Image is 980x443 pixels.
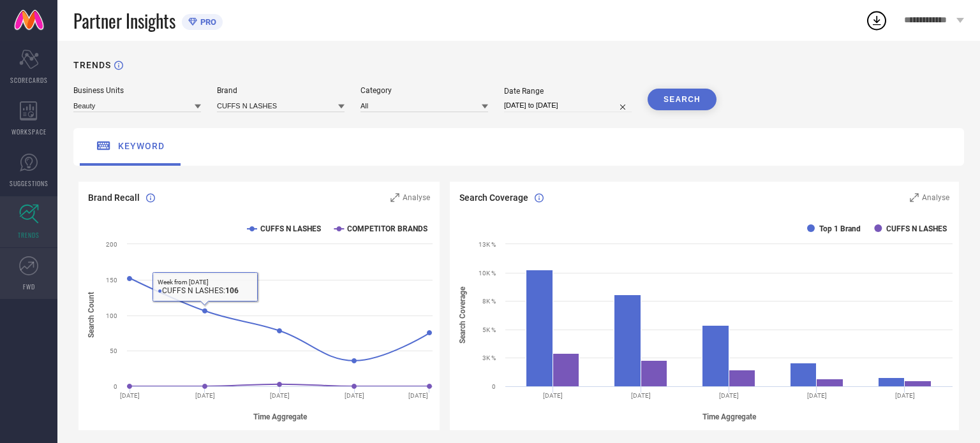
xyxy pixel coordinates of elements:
[110,347,117,354] text: 50
[865,9,888,32] div: Open download list
[10,75,48,85] span: SCORECARDS
[504,87,632,96] div: Date Range
[197,17,216,27] span: PRO
[922,193,949,202] span: Analyse
[11,127,47,136] span: WORKSPACE
[120,392,140,399] text: [DATE]
[479,270,496,277] text: 10K %
[10,178,48,188] span: SUGGESTIONS
[347,224,427,233] text: COMPETITOR BRANDS
[719,392,739,399] text: [DATE]
[403,193,430,202] span: Analyse
[106,277,117,284] text: 150
[895,392,915,399] text: [DATE]
[88,192,140,203] span: Brand Recall
[360,86,488,95] div: Category
[819,224,861,233] text: Top 1 Brand
[73,8,175,34] span: Partner Insights
[807,392,827,399] text: [DATE]
[408,392,428,399] text: [DATE]
[73,60,111,70] h1: TRENDS
[270,392,290,399] text: [DATE]
[106,312,117,319] text: 100
[482,298,496,305] text: 8K %
[631,392,651,399] text: [DATE]
[217,86,345,95] div: Brand
[482,354,496,361] text: 3K %
[648,89,716,110] button: SEARCH
[702,412,756,421] tspan: Time Aggregate
[910,193,919,202] svg: Zoom
[345,392,364,399] text: [DATE]
[195,392,215,399] text: [DATE]
[479,241,496,248] text: 13K %
[73,86,201,95] div: Business Units
[492,383,496,390] text: 0
[390,193,399,202] svg: Zoom
[886,224,947,233] text: CUFFS N LASHES
[260,224,321,233] text: CUFFS N LASHES
[87,293,96,338] tspan: Search Count
[504,99,632,112] input: Select date range
[253,412,308,421] tspan: Time Aggregate
[482,326,496,333] text: 5K %
[18,230,40,240] span: TRENDS
[23,282,35,291] span: FWD
[458,286,467,344] tspan: Search Coverage
[543,392,563,399] text: [DATE]
[106,241,117,248] text: 200
[118,141,165,151] span: keyword
[459,192,528,203] span: Search Coverage
[114,383,117,390] text: 0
